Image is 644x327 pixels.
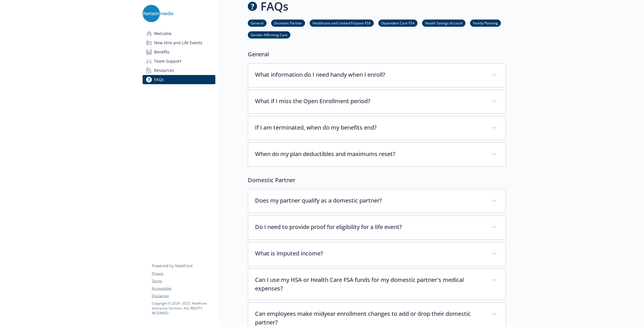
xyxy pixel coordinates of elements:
a: Disclaimer [152,293,215,299]
p: Does my partner qualify as a domestic partner? [255,196,485,205]
div: What is imputed income? [248,242,506,266]
p: What is imputed income? [255,249,485,258]
p: Domestic Partner [248,176,506,184]
div: If I am terminated, when do my benefits end? [248,116,506,140]
p: General [248,50,506,59]
a: Family Planning [470,20,501,26]
p: What if I miss the Open Enrollment period? [255,97,485,105]
p: Do I need to provide proof for eligibility for a life event? [255,223,485,231]
a: General [248,20,267,26]
a: Team Support [143,57,215,66]
a: Terms [152,278,215,284]
div: Does my partner qualify as a domestic partner? [248,189,506,213]
a: New Hire and Life Events [143,38,215,47]
a: Dependent Care FSA [378,20,417,26]
a: Gender-Affirming Care [248,32,290,37]
a: Domestic Partner [271,20,305,26]
div: When do my plan deductibles and maximums reset? [248,143,506,166]
a: Benefits [143,47,215,57]
a: Privacy [152,271,215,276]
a: FAQs [143,75,215,84]
a: Healthcare and Limited Purpose FSA [310,20,374,26]
div: What information do I need handy when I enroll? [248,64,506,87]
a: Accessibility [152,286,215,291]
div: What if I miss the Open Enrollment period? [248,90,506,114]
span: Team Support [154,57,181,66]
span: FAQs [154,75,164,84]
span: Welcome [154,29,172,38]
span: New Hire and Life Events [154,38,202,47]
a: Welcome [143,29,215,38]
span: Benefits [154,47,170,57]
p: If I am terminated, when do my benefits end? [255,123,485,132]
p: Copyright © 2024 - 2025 , Newfront Insurance Services, ALL RIGHTS RESERVED [152,301,215,316]
a: Resources [143,66,215,75]
div: Can I use my HSA or Health Care FSA funds for my domestic partner's medical expenses? [248,269,506,300]
p: What information do I need handy when I enroll? [255,70,485,79]
p: Can employees make midyear enrollment changes to add or drop their domestic partner? [255,309,485,327]
p: Can I use my HSA or Health Care FSA funds for my domestic partner's medical expenses? [255,276,485,293]
span: Resources [154,66,174,75]
p: When do my plan deductibles and maximums reset? [255,150,485,158]
div: Do I need to provide proof for eligibility for a life event? [248,216,506,239]
a: Health Savings Account [422,20,465,26]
